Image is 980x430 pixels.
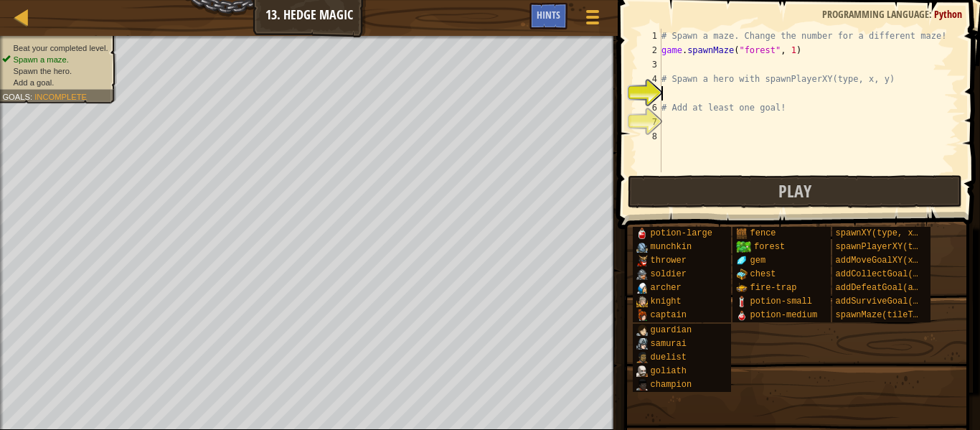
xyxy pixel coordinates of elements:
img: portrait.png [636,379,648,391]
button: Play [628,175,962,208]
span: potion-large [651,228,712,238]
img: portrait.png [636,324,648,336]
img: portrait.png [636,268,648,280]
span: knight [651,296,682,307]
span: forest [754,242,785,252]
span: addDefeatGoal(amount) [836,283,944,293]
img: portrait.png [736,268,748,280]
span: gem [750,256,766,266]
li: Spawn the hero. [2,65,108,77]
img: portrait.png [636,296,648,307]
span: samurai [651,339,687,349]
img: portrait.png [636,241,648,253]
span: munchkin [651,242,692,252]
div: 7 [638,115,661,129]
div: 8 [638,129,661,144]
span: potion-small [750,296,812,307]
span: Spawn the hero. [14,66,72,75]
div: 5 [638,86,661,101]
div: 3 [638,57,661,72]
span: Spawn a maze. [14,55,69,64]
span: Beat your completed level. [14,43,108,52]
span: Play [778,179,811,202]
span: spawnXY(type, x, y) [836,228,934,238]
span: chest [750,269,776,279]
span: duelist [651,352,687,363]
span: Goals [2,92,30,101]
img: portrait.png [736,282,748,294]
span: champion [651,380,692,390]
span: guardian [651,325,692,335]
span: fence [750,228,776,238]
img: portrait.png [736,228,748,239]
img: portrait.png [736,296,748,307]
span: addCollectGoal(amount) [836,269,949,279]
img: portrait.png [736,309,748,321]
span: thrower [651,256,687,266]
span: soldier [651,269,687,279]
span: : [929,7,934,21]
div: 1 [638,29,661,43]
li: Beat your completed level. [2,42,108,54]
span: Add a goal. [14,78,55,87]
img: portrait.png [636,352,648,363]
img: portrait.png [636,309,648,321]
span: addSurviveGoal(seconds) [836,296,955,307]
div: 4 [638,72,661,86]
li: Spawn a maze. [2,54,108,65]
span: fire-trap [750,283,797,293]
span: goliath [651,366,687,376]
span: Hints [537,8,560,22]
div: 6 [638,101,661,115]
span: : [30,92,34,101]
span: captain [651,310,687,320]
img: portrait.png [636,365,648,377]
span: spawnMaze(tileType, seed) [836,310,965,320]
img: trees_1.png [736,241,751,253]
span: Python [934,7,962,21]
img: portrait.png [636,338,648,350]
img: portrait.png [636,255,648,266]
button: Show game menu [575,3,611,37]
li: Add a goal. [2,77,108,88]
span: addMoveGoalXY(x, y) [836,256,934,266]
img: portrait.png [736,255,748,266]
span: spawnPlayerXY(type, x, y) [836,242,965,252]
span: Incomplete [34,92,87,101]
div: 2 [638,43,661,57]
img: portrait.png [636,228,648,239]
img: portrait.png [636,282,648,294]
span: Programming language [822,7,929,21]
span: archer [651,283,682,293]
span: potion-medium [750,310,818,320]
